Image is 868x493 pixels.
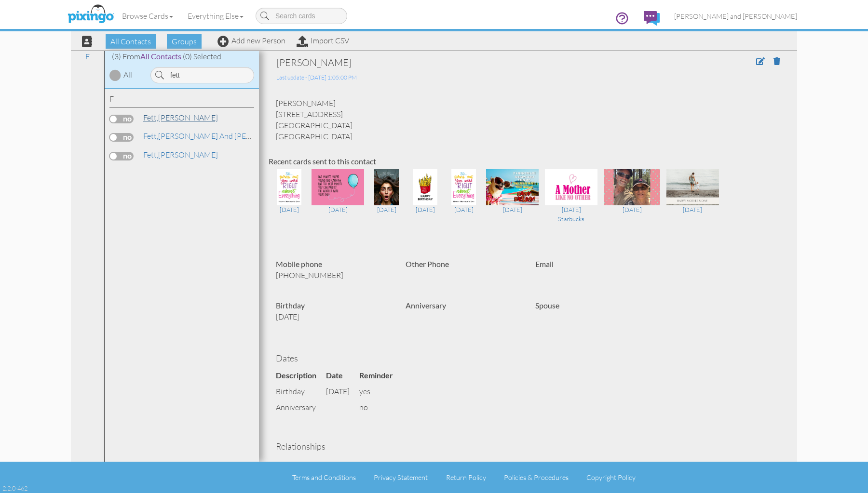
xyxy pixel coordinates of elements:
img: 121567-1-1727217655124-be0326bab0387515-qa.jpg [312,169,364,205]
p: [DATE] [276,311,391,322]
img: 78902-1-1650863873346-419ee28c3e21b676-qa.jpg [545,169,597,205]
td: yes [359,384,403,400]
img: 85342-1-1663001685934-a0eb08e7e8bc912f-qa.jpg [486,169,539,205]
div: 2.2.0-462 [2,484,27,493]
h4: Relationships [276,442,780,452]
a: Import CSV [297,36,349,45]
h4: Dates [276,354,780,363]
td: anniversary [276,400,326,415]
a: [DATE] [604,182,660,214]
div: [DATE] [448,205,480,214]
th: Description [276,368,326,384]
img: 98031-1-1683901692389-b9eb1a7dab9e2015-qa.jpg [451,169,476,205]
th: Reminder [397,456,441,472]
span: Fett, [143,150,158,160]
div: Starbucks [545,214,597,223]
a: [PERSON_NAME] [142,149,219,160]
th: Date [326,368,359,384]
a: [DATE] [312,182,364,214]
span: (0) Selected [183,52,221,61]
div: (3) From [105,51,259,62]
div: [DATE] [370,205,403,214]
td: [DATE] [326,384,359,400]
strong: Anniversary [406,301,446,310]
a: Add new Person [217,36,285,45]
td: no [359,400,403,415]
input: Search cards [256,8,347,24]
span: Fett, [143,131,158,141]
div: [DATE] [312,205,364,214]
img: pixingo logo [65,2,116,27]
span: All Contacts [140,52,181,61]
div: [PERSON_NAME] [STREET_ADDRESS] [GEOGRAPHIC_DATA] [GEOGRAPHIC_DATA] [269,98,787,142]
th: Name [328,456,358,472]
a: [DATE] [273,182,305,214]
strong: Email [535,259,554,268]
img: 115011-1-1715091624619-f66ccc933c3e31f8-qa.jpg [374,169,399,205]
div: [DATE] [604,205,660,214]
span: Last update - [DATE] 1:05:00 PM [276,74,357,81]
div: F [109,93,254,107]
strong: Spouse [535,301,559,310]
strong: Mobile phone [276,259,322,268]
div: [DATE] [666,205,719,214]
div: [DATE] [545,205,597,214]
span: Fett, [143,113,158,122]
div: [DATE] [409,205,441,214]
a: [DATE] Starbucks [545,182,597,223]
strong: Birthday [276,301,305,310]
span: [PERSON_NAME] and [PERSON_NAME] [674,12,797,20]
img: 103823-1-1695472967784-4d453c5ebe266668-qa.jpg [413,169,438,205]
div: All [123,69,132,80]
strong: Other Phone [406,259,449,268]
a: Return Policy [446,473,486,481]
a: [DATE] [448,182,480,214]
img: 58204-1-1620672453223-741605e32a4def8c-qa.jpg [666,169,719,205]
a: Privacy Statement [374,473,428,481]
a: [PERSON_NAME] and [PERSON_NAME] [667,4,804,28]
a: Copyright Policy [586,473,636,481]
p: [PHONE_NUMBER] [276,270,391,281]
a: Browse Cards [115,4,180,28]
th: Birthday [358,456,397,472]
a: [DATE] [486,182,539,214]
div: [DATE] [486,205,539,214]
a: Policies & Procedures [504,473,569,481]
a: [PERSON_NAME] [142,112,219,123]
img: 66614-1-1633283751426-8cc832d850876d9e-qa.jpg [604,169,660,205]
a: [DATE] [409,182,441,214]
span: All Contacts [106,34,156,49]
a: Terms and Conditions [292,473,356,481]
img: comments.svg [644,11,660,26]
a: [DATE] [370,182,403,214]
img: 131157-1-1746201679558-797728f988a1e16b-qa.jpg [277,169,302,205]
a: Everything Else [180,4,251,28]
th: Relationship [276,456,328,472]
a: F [81,51,95,62]
a: [PERSON_NAME] and [PERSON_NAME] [142,130,295,142]
div: [PERSON_NAME] [276,56,676,69]
th: Reminder [359,368,403,384]
div: [DATE] [273,205,305,214]
span: Groups [167,34,202,49]
strong: Recent cards sent to this contact [269,157,376,166]
td: birthday [276,384,326,400]
a: [DATE] [666,182,719,214]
